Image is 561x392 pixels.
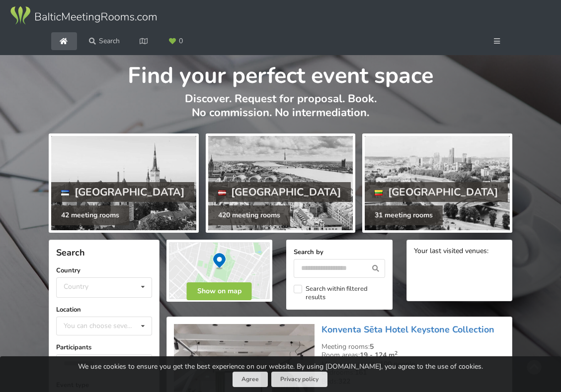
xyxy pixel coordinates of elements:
div: Country [64,282,88,291]
button: Show on map [187,282,252,300]
img: Baltic Meeting Rooms [9,5,158,26]
p: Discover. Request for proposal. Book. No commission. No intermediation. [49,92,512,130]
div: 31 meeting rooms [365,205,443,225]
a: Konventa Sēta Hotel Keystone Collection [321,324,494,335]
label: Country [56,265,152,275]
div: You can choose several [61,320,156,331]
sup: 2 [395,349,398,357]
a: Search [82,32,127,50]
a: Privacy policy [271,372,327,387]
a: [GEOGRAPHIC_DATA] 420 meeting rooms [206,133,356,233]
label: Participants [56,342,152,352]
span: 0 [179,38,183,45]
a: [GEOGRAPHIC_DATA] 42 meeting rooms [49,133,199,233]
label: Location [56,305,152,315]
div: 420 meeting rooms [208,205,290,225]
div: 42 meeting rooms [51,205,129,225]
strong: 5 [370,342,374,351]
div: [GEOGRAPHIC_DATA] [208,182,351,202]
span: Search [56,247,85,259]
div: [GEOGRAPHIC_DATA] [51,182,194,202]
div: Your last visited venues: [414,247,505,257]
a: [GEOGRAPHIC_DATA] 31 meeting rooms [362,133,512,233]
label: Search by [294,247,385,257]
strong: 19 - 124 m [360,350,398,360]
button: Agree [233,372,268,387]
h1: Find your perfect event space [49,55,512,90]
img: Show on map [166,240,272,302]
div: [GEOGRAPHIC_DATA] [365,182,508,202]
div: Meeting rooms: [321,342,505,351]
label: Search within filtered results [294,285,385,302]
div: Room areas: [321,351,505,360]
